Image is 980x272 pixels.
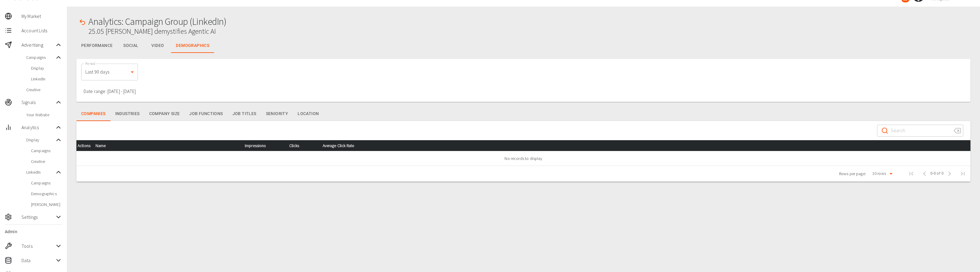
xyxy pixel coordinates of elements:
[323,142,364,149] span: Average Click Rate
[144,39,171,53] button: Video
[261,107,293,121] button: Seniority
[323,142,966,149] div: Average Click Rate
[85,61,96,66] label: Period
[81,64,138,80] div: Last 90 days
[76,107,324,121] div: Demographics Tabs
[956,166,970,181] span: Last Page
[891,122,949,139] input: Search
[31,201,62,207] span: [PERSON_NAME]
[88,16,226,27] h1: Analytics: Campaign Group (LinkedIn)
[228,107,261,121] button: Job Titles
[919,168,930,180] span: Previous Page
[84,88,136,95] p: Date range: [DATE] - [DATE]
[110,107,144,121] button: Industries
[930,171,944,177] span: 0-0 of 0
[26,112,62,118] span: Your Website
[76,39,970,53] div: Metrics Tabs
[26,137,55,143] span: Display
[21,257,55,264] span: Data
[245,142,276,149] span: Impressions
[21,41,55,48] span: Advertising
[904,166,919,181] span: First Page
[26,169,55,175] span: LinkedIn
[96,142,235,149] div: Name
[31,76,62,82] span: LinkedIn
[88,27,226,36] h2: 25.05 [PERSON_NAME] demystifies Agentic AI
[871,170,887,176] div: 10 rows
[31,180,62,186] span: Campaigns
[26,87,62,93] span: Creative
[881,127,888,134] svg: Search
[96,142,116,149] span: Name
[171,39,214,53] button: Demographics
[31,158,62,164] span: Creative
[31,191,62,197] span: Demographics
[289,142,313,149] div: Clicks
[184,107,227,121] button: Job Functions
[26,54,55,60] span: Campaigns
[21,124,55,131] span: Analytics
[245,142,280,149] div: Impressions
[144,107,185,121] button: Company Size
[31,148,62,154] span: Campaigns
[76,151,970,166] td: No records to display
[839,171,866,177] p: Rows per page:
[21,13,62,20] span: My Market
[76,39,117,53] button: Performance
[21,242,55,250] span: Tools
[868,169,895,178] div: 10 rows
[21,27,62,34] span: Account Lists
[117,39,144,53] button: Social
[944,168,956,180] span: Next Page
[21,213,55,221] span: Settings
[21,99,55,106] span: Signals
[289,142,309,149] span: Clicks
[31,65,62,71] span: Display
[293,107,324,121] button: Location
[76,107,110,121] button: Companies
